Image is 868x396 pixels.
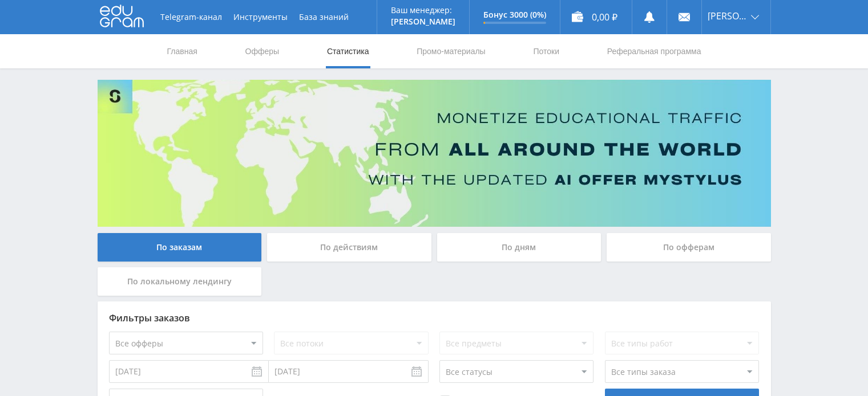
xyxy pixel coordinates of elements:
div: По заказам [98,233,262,262]
img: Banner [98,80,771,227]
div: По локальному лендингу [98,267,262,296]
p: [PERSON_NAME] [391,17,455,26]
p: Бонус 3000 (0%) [483,10,546,19]
a: Статистика [326,34,370,68]
div: По офферам [607,233,771,262]
a: Офферы [244,34,281,68]
a: Промо-материалы [415,34,486,68]
a: Реферальная программа [606,34,703,68]
div: По действиям [267,233,431,262]
div: Фильтры заказов [109,313,760,323]
p: Ваш менеджер: [391,6,455,15]
a: Потоки [532,34,560,68]
span: [PERSON_NAME] [708,11,748,21]
div: По дням [437,233,601,262]
a: Главная [166,34,199,68]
